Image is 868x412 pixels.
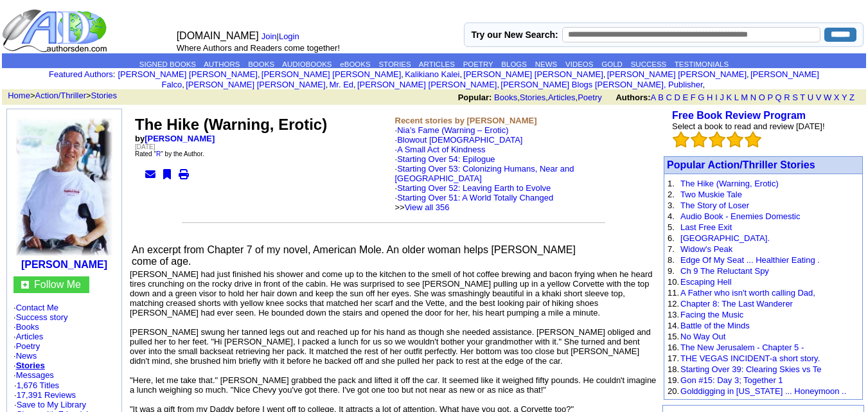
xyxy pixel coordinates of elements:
b: Free Book Review Program [672,110,806,121]
a: R [784,93,790,102]
a: Golddigging in [US_STATE] ... Honeymoon .. [680,386,846,396]
a: R [156,150,161,157]
a: 1,676 Titles [17,381,60,390]
a: [PERSON_NAME] [21,259,107,270]
font: i [260,71,261,78]
a: Z [849,93,855,102]
a: Articles [16,332,44,341]
a: Q [775,93,781,102]
font: 3. [668,201,675,210]
a: [PERSON_NAME] [145,134,215,143]
font: 10. [668,277,679,287]
font: Rated " " by the Author. [135,150,204,157]
a: Audio Book - Enemies Domestic [680,211,800,221]
a: Escaping Hell [680,277,732,287]
a: [PERSON_NAME] [PERSON_NAME] [118,69,257,79]
a: Gon #15: Day 3; Together 1 [680,375,783,385]
a: Messages [16,370,54,380]
font: i [705,82,706,89]
a: Starting Over 39: Clearing Skies vs Te [680,364,821,374]
a: Join [261,31,277,41]
a: TESTIMONIALS [675,60,729,68]
a: Y [842,93,847,102]
a: STORIES [378,60,411,68]
a: Articles [548,93,576,102]
a: Ch 9 The Reluctant Spy [680,266,769,276]
b: Popular: [458,93,492,102]
font: 1. [668,179,675,188]
font: 17. [668,354,679,363]
img: bigemptystars.png [709,131,725,148]
font: 16. [668,343,679,352]
a: AUDIOBOOKS [282,60,332,68]
font: : [49,69,115,79]
font: 5. [668,222,675,232]
font: i [462,71,463,78]
a: [PERSON_NAME] [PERSON_NAME] [186,80,325,89]
a: Featured Authors [49,69,113,79]
font: 19. [668,375,679,385]
b: Recent stories by [PERSON_NAME] [395,116,537,125]
a: Starting Over 52: Leaving Earth to Evolve [397,183,551,193]
a: [PERSON_NAME] Falco [162,69,819,89]
font: 6. [668,233,675,243]
font: , , , [458,93,866,102]
a: C [666,93,671,102]
a: VIDEOS [565,60,593,68]
font: > > [3,91,117,100]
a: A [651,93,656,102]
font: 15. [668,332,679,341]
a: [PERSON_NAME] [PERSON_NAME] [357,80,497,89]
font: 4. [668,211,675,221]
a: A Small Act of Kindness [397,145,485,154]
font: 11. [668,288,679,298]
font: 7. [668,244,675,254]
font: 12. [668,299,679,309]
a: O [759,93,765,102]
font: i [605,71,607,78]
a: [PERSON_NAME] [PERSON_NAME] [607,69,747,79]
img: gc.jpg [21,281,29,289]
a: Edge Of My Seat ... Healthier Eating . [680,255,820,265]
font: 8. [668,255,675,265]
b: by [135,134,215,143]
img: 3918.JPG [16,118,112,256]
a: T [800,93,805,102]
a: Facing the Music [680,310,743,319]
a: Follow Me [34,279,81,290]
a: Kalikiano Kalei [405,69,459,79]
a: S [792,93,798,102]
font: · [395,125,574,212]
a: 17,391 Reviews [17,390,76,400]
a: The Hike (Warning, Erotic) [680,179,779,188]
a: AUTHORS [204,60,240,68]
font: 20. [668,386,679,396]
font: i [356,82,357,89]
a: Success story [16,312,68,322]
font: · [395,164,574,212]
a: F [691,93,696,102]
a: GOLD [601,60,623,68]
a: NEWS [535,60,558,68]
a: Popular Action/Thriller Stories [667,159,815,170]
font: i [749,71,750,78]
label: Try our New Search: [471,30,558,40]
a: U [808,93,813,102]
a: Books [16,322,39,332]
font: · >> [395,193,554,212]
a: [PERSON_NAME] Blogs [PERSON_NAME], Publisher [500,80,702,89]
a: N [750,93,756,102]
a: Stories [91,91,117,100]
a: Stories [520,93,545,102]
font: Where Authors and Readers come together! [177,43,340,53]
img: bigemptystars.png [745,131,761,148]
a: J [720,93,724,102]
a: Nia’s Fame (Warning – Erotic) [397,125,508,135]
a: Battle of the Minds [680,321,750,330]
font: , , , , , , , , , , [118,69,819,89]
a: P [767,93,772,102]
b: Authors: [616,93,650,102]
